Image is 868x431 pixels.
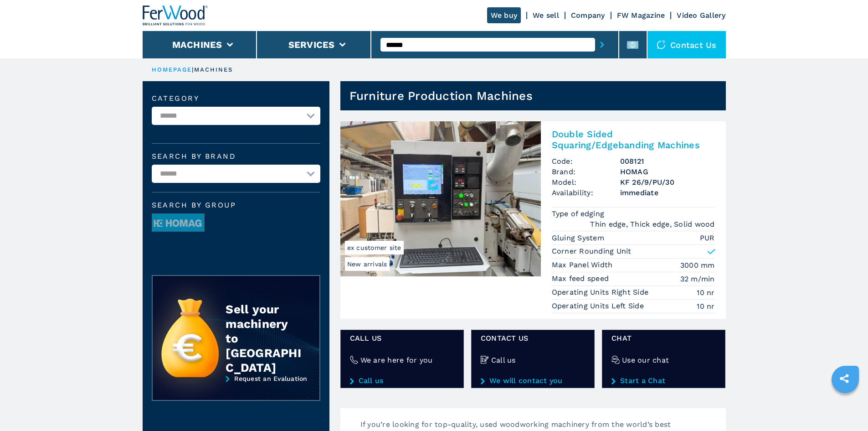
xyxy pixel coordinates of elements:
span: ex customer site [345,241,404,254]
p: machines [194,66,233,74]
img: Double Sided Squaring/Edgebanding Machines HOMAG KF 26/9/PU/30 [340,121,541,276]
a: sharethis [833,367,856,390]
a: We sell [533,11,559,20]
span: CONTACT US [481,333,585,343]
span: Model: [552,177,620,187]
em: 10 nr [697,287,714,298]
a: We buy [487,7,521,23]
h3: KF 26/9/PU/30 [620,177,715,187]
h3: 008121 [620,156,715,166]
em: 3000 mm [680,260,715,270]
a: FW Magazine [617,11,665,20]
h3: HOMAG [620,166,715,177]
p: Operating Units Right Side [552,287,651,297]
a: Request an Evaluation [152,375,320,408]
a: Company [571,11,605,20]
iframe: Chat [829,390,861,424]
span: New arrivals [345,257,390,271]
p: Corner Rounding Unit [552,246,632,256]
div: Contact us [647,31,726,58]
h1: Furniture Production Machines [349,88,533,103]
img: Contact us [657,40,666,49]
em: 32 m/min [680,274,715,284]
img: image [152,214,204,232]
img: Ferwood [143,5,208,26]
h4: Use our chat [622,355,669,365]
label: Category [152,95,320,102]
em: 10 nr [697,301,714,312]
p: Gluing System [552,233,607,243]
em: Thin edge, Thick edge, Solid wood [590,219,714,229]
a: We will contact you [481,377,585,385]
span: Availability: [552,187,620,198]
a: Video Gallery [677,11,725,20]
img: Use our chat [611,356,620,364]
em: PUR [700,233,715,243]
span: Search by group [152,202,320,209]
img: Call us [481,356,489,364]
span: Brand: [552,166,620,177]
label: Search by brand [152,153,320,160]
span: Chat [611,333,716,343]
span: | [192,66,194,73]
h2: Double Sided Squaring/Edgebanding Machines [552,129,715,151]
a: Start a Chat [611,377,716,385]
p: Type of edging [552,209,607,219]
div: Sell your machinery to [GEOGRAPHIC_DATA] [226,302,301,375]
button: submit-button [595,34,609,55]
a: Double Sided Squaring/Edgebanding Machines HOMAG KF 26/9/PU/30New arrivalsex customer siteDouble ... [340,121,726,319]
span: Call us [350,333,454,343]
h4: Call us [491,355,516,365]
p: Max feed speed [552,274,611,284]
img: We are here for you [350,356,358,364]
p: Max Panel Width [552,260,615,270]
a: HOMEPAGE [152,66,192,73]
button: Services [288,39,335,50]
span: immediate [620,187,715,198]
a: Call us [350,377,454,385]
button: Machines [172,39,222,50]
h4: We are here for you [360,355,433,365]
p: Operating Units Left Side [552,301,647,311]
span: Code: [552,156,620,166]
